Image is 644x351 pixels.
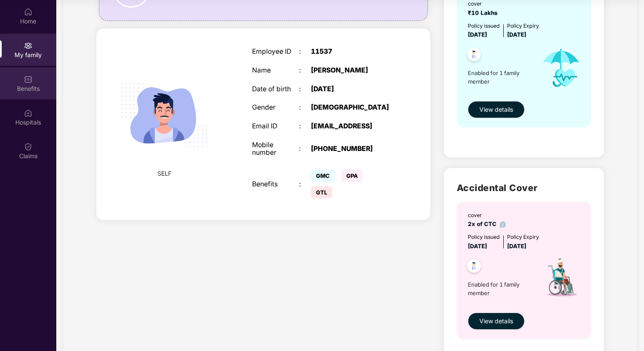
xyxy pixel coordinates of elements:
[311,48,393,56] div: 11537
[24,8,32,16] img: svg+xml;base64,PHN2ZyBpZD0iSG9tZSIgeG1sbnM9Imh0dHA6Ly93d3cudzMub3JnLzIwMDAvc3ZnIiB3aWR0aD0iMjAiIG...
[479,316,513,326] span: View details
[479,105,513,114] span: View details
[507,31,526,38] span: [DATE]
[252,67,299,75] div: Name
[252,85,299,93] div: Date of birth
[534,251,588,308] img: icon
[252,122,299,131] div: Email ID
[500,221,506,228] img: info
[534,39,588,97] img: icon
[468,211,506,219] div: cover
[24,41,32,50] img: svg+xml;base64,PHN2ZyB3aWR0aD0iMjAiIGhlaWdodD0iMjAiIHZpZXdCb3g9IjAgMCAyMCAyMCIgZmlsbD0ibm9uZSIgeG...
[341,170,363,182] span: GPA
[468,31,487,38] span: [DATE]
[311,170,335,182] span: GMC
[157,169,171,178] span: SELF
[299,180,311,189] div: :
[464,45,484,66] img: svg+xml;base64,PHN2ZyB4bWxucz0iaHR0cDovL3d3dy53My5vcmcvMjAwMC9zdmciIHdpZHRoPSI0OC45NDMiIGhlaWdodD...
[311,145,393,153] div: [PHONE_NUMBER]
[468,233,500,241] div: Policy issued
[252,104,299,112] div: Gender
[299,104,311,112] div: :
[468,9,501,16] span: ₹10 Lakhs
[110,61,218,169] img: svg+xml;base64,PHN2ZyB4bWxucz0iaHR0cDovL3d3dy53My5vcmcvMjAwMC9zdmciIHdpZHRoPSIyMjQiIGhlaWdodD0iMT...
[299,122,311,131] div: :
[311,67,393,75] div: [PERSON_NAME]
[311,122,393,131] div: [EMAIL_ADDRESS]
[311,186,332,198] span: GTL
[468,313,525,330] button: View details
[252,180,299,189] div: Benefits
[299,67,311,75] div: :
[252,141,299,157] div: Mobile number
[311,85,393,93] div: [DATE]
[24,75,32,84] img: svg+xml;base64,PHN2ZyBpZD0iQmVuZWZpdHMiIHhtbG5zPSJodHRwOi8vd3d3LnczLm9yZy8yMDAwL3N2ZyIgd2lkdGg9Ij...
[252,48,299,56] div: Employee ID
[464,257,484,278] img: svg+xml;base64,PHN2ZyB4bWxucz0iaHR0cDovL3d3dy53My5vcmcvMjAwMC9zdmciIHdpZHRoPSI0OC45NDMiIGhlaWdodD...
[507,243,526,249] span: [DATE]
[468,280,534,298] span: Enabled for 1 family member
[468,243,487,249] span: [DATE]
[468,22,500,30] div: Policy issued
[299,145,311,153] div: :
[299,85,311,93] div: :
[507,22,539,30] div: Policy Expiry
[468,69,534,86] span: Enabled for 1 family member
[24,142,32,151] img: svg+xml;base64,PHN2ZyBpZD0iQ2xhaW0iIHhtbG5zPSJodHRwOi8vd3d3LnczLm9yZy8yMDAwL3N2ZyIgd2lkdGg9IjIwIi...
[457,181,591,195] h2: Accidental Cover
[507,233,539,241] div: Policy Expiry
[24,109,32,117] img: svg+xml;base64,PHN2ZyBpZD0iSG9zcGl0YWxzIiB4bWxucz0iaHR0cDovL3d3dy53My5vcmcvMjAwMC9zdmciIHdpZHRoPS...
[311,104,393,112] div: [DEMOGRAPHIC_DATA]
[468,220,506,227] span: 2x of CTC
[468,101,525,118] button: View details
[299,48,311,56] div: :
